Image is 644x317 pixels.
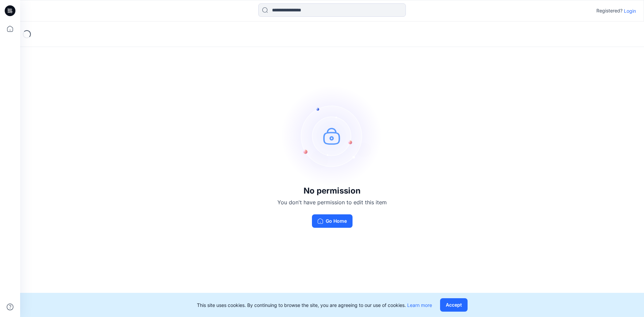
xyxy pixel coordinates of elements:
button: Go Home [312,214,353,228]
p: Registered? [596,7,623,15]
p: Login [624,7,636,14]
p: You don't have permission to edit this item [277,198,387,206]
img: no-perm.svg [282,86,382,186]
button: Accept [440,298,468,312]
p: This site uses cookies. By continuing to browse the site, you are agreeing to our use of cookies. [197,302,432,309]
h3: No permission [277,186,387,196]
a: Learn more [407,302,432,308]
